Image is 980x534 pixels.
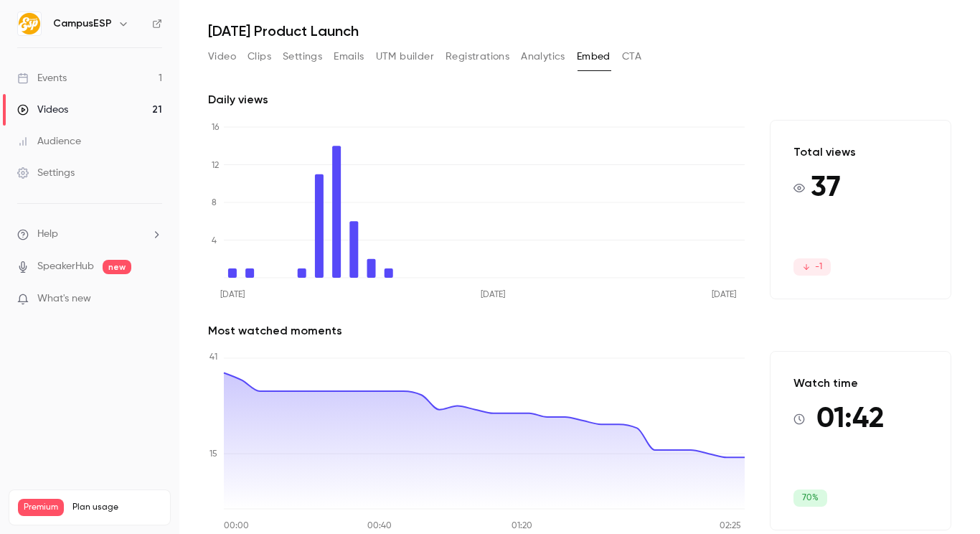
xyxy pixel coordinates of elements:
[208,322,951,339] h2: Most watched moments
[224,522,249,530] tspan: 00:00
[577,45,611,68] button: Embed
[248,45,271,68] button: Clips
[334,45,364,68] button: Emails
[481,290,505,299] tspan: [DATE]
[793,375,884,392] p: Watch time
[521,45,565,68] button: Analytics
[17,103,68,117] div: Videos
[212,161,219,170] tspan: 12
[512,522,532,530] tspan: 01:20
[72,502,161,513] span: Plan usage
[209,450,217,459] tspan: 15
[212,199,217,207] tspan: 8
[18,499,64,516] span: Premium
[17,227,162,242] li: help-dropdown-opener
[209,353,217,362] tspan: 41
[816,398,884,441] span: 01:42
[17,166,75,180] div: Settings
[103,260,131,274] span: new
[283,45,322,68] button: Settings
[793,489,827,507] span: 70%
[208,22,951,39] h1: [DATE] Product Launch
[367,522,392,530] tspan: 00:40
[212,237,217,245] tspan: 4
[37,291,91,306] span: What's new
[53,17,112,31] h6: CampusESP
[37,227,58,242] span: Help
[793,144,856,161] p: Total views
[446,45,509,68] button: Registrations
[37,259,94,274] a: SpeakerHub
[208,91,951,108] h2: Daily views
[18,12,41,35] img: CampusESP
[811,167,841,210] span: 37
[720,522,741,530] tspan: 02:25
[17,134,81,149] div: Audience
[712,290,736,299] tspan: [DATE]
[622,45,641,68] button: CTA
[17,71,67,85] div: Events
[793,258,831,276] span: -1
[208,45,236,68] button: Video
[376,45,434,68] button: UTM builder
[212,123,220,132] tspan: 16
[220,290,245,299] tspan: [DATE]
